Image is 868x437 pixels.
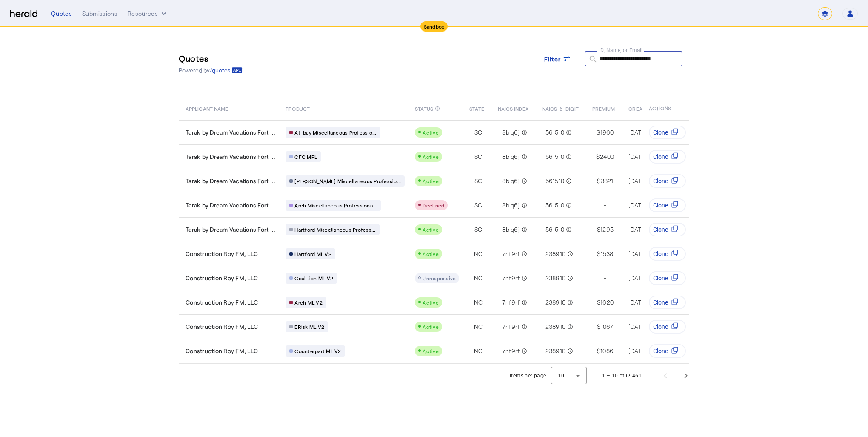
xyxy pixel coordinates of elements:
span: NC [474,250,483,258]
span: NAICS-6-DIGIT [542,104,579,112]
mat-label: ID, Name, or Email [599,47,643,53]
span: - [604,274,606,282]
span: 8blq6j [502,152,520,161]
span: 1295 [600,225,614,234]
span: 561510 [545,128,565,137]
button: Clone [649,271,686,285]
span: 7nf9rf [502,250,520,258]
span: [DATE] 10:48 AM [628,153,673,160]
span: 561510 [545,201,565,210]
mat-icon: info_outline [520,201,527,210]
mat-icon: info_outline [564,201,572,210]
button: Resources dropdown menu [128,9,168,18]
mat-icon: info_outline [565,250,573,258]
span: $ [597,250,600,258]
span: Active [423,227,439,233]
span: 1960 [600,128,614,137]
button: Clone [649,198,686,212]
span: 7nf9rf [502,274,520,282]
span: SC [474,128,483,137]
span: 3821 [601,177,614,185]
span: PREMIUM [592,104,615,112]
button: Clone [649,344,686,358]
span: [DATE] 10:42 AM [628,299,672,306]
span: NAICS INDEX [498,104,528,112]
button: Filter [537,51,578,66]
mat-icon: info_outline [520,225,527,234]
span: [PERSON_NAME] Miscellaneous Professio... [294,178,401,184]
span: Hartford Miscellaneous Profess... [294,226,375,233]
mat-icon: info_outline [520,347,527,355]
span: CFC MPL [294,153,317,160]
span: 1538 [601,250,614,258]
span: $ [597,225,600,234]
span: At-bay Miscellaneous Professio... [294,129,376,136]
button: Clone [649,150,686,164]
span: 561510 [545,225,565,234]
button: Clone [649,126,686,139]
span: 7nf9rf [502,322,520,331]
span: [DATE] 10:48 AM [628,226,673,233]
span: Active [423,129,439,135]
span: PRODUCT [286,104,310,112]
p: Powered by [179,66,243,75]
span: 7nf9rf [502,298,520,307]
span: Arch Miscellaneous Professiona... [294,202,377,209]
span: [DATE] 10:42 AM [628,250,672,257]
span: 238910 [545,347,566,355]
span: Clone [653,177,668,185]
span: Active [423,348,439,354]
span: Construction Roy FM, LLC [186,322,258,331]
mat-icon: search [585,55,599,65]
button: Clone [649,247,686,261]
span: Tarak by Dream Vacations Fort ... [186,128,275,137]
span: Clone [653,152,668,161]
span: Arch ML V2 [294,299,323,306]
button: Clone [649,223,686,236]
span: [DATE] 10:48 AM [628,201,673,209]
mat-icon: info_outline [435,104,440,113]
div: Submissions [82,9,117,18]
span: [DATE] 10:42 AM [628,274,672,282]
span: 561510 [545,177,565,185]
span: [DATE] 10:42 AM [628,323,672,330]
span: $ [597,177,600,185]
span: 238910 [545,250,566,258]
span: 1067 [601,322,614,331]
span: STATE [469,104,484,112]
span: 7nf9rf [502,347,520,355]
span: [DATE] 10:48 AM [628,177,673,184]
span: 8blq6j [502,177,520,185]
span: $ [597,298,600,307]
span: Construction Roy FM, LLC [186,298,258,307]
button: Clone [649,320,686,333]
span: [DATE] 10:48 AM [628,129,673,136]
span: Clone [653,347,668,355]
span: Active [423,154,439,160]
mat-icon: info_outline [565,322,573,331]
mat-icon: info_outline [520,152,527,161]
span: Tarak by Dream Vacations Fort ... [186,177,275,185]
span: NC [474,322,483,331]
button: Clone [649,174,686,188]
span: SC [474,201,483,210]
th: ACTIONS [642,96,690,120]
span: APPLICANT NAME [186,104,228,112]
mat-icon: info_outline [520,298,527,307]
span: CREATED [628,104,651,112]
span: Active [423,324,439,330]
span: Clone [653,128,668,137]
span: Construction Roy FM, LLC [186,274,258,282]
span: $ [596,152,600,161]
mat-icon: info_outline [565,347,573,355]
span: Clone [653,274,668,282]
span: [DATE] 10:42 AM [628,347,672,354]
span: 238910 [545,298,566,307]
span: 8blq6j [502,128,520,137]
span: - [604,201,606,210]
table: Table view of all quotes submitted by your platform [179,96,850,364]
span: Clone [653,201,668,210]
span: Clone [653,250,668,258]
span: Active [423,251,439,257]
span: NC [474,274,483,282]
